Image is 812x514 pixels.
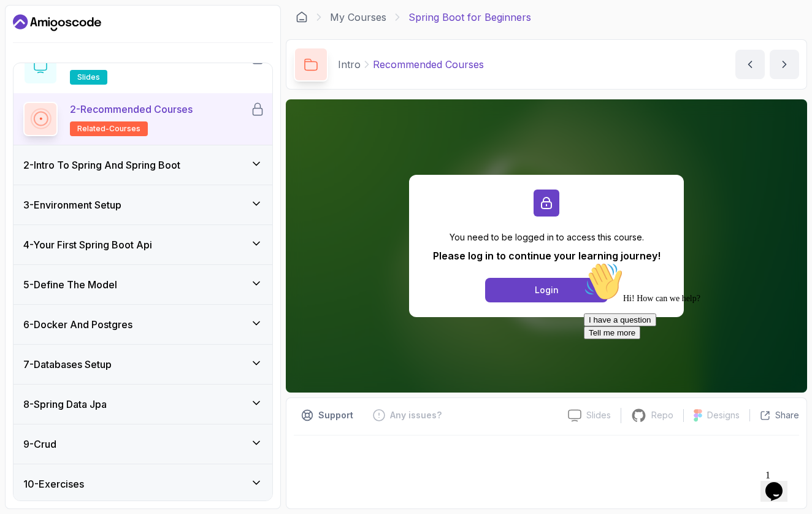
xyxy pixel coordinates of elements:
a: Dashboard [13,13,101,33]
button: I have a question [5,56,77,69]
div: 👋Hi! How can we help?I have a questionTell me more [5,5,226,82]
button: 10-Exercises [13,464,272,504]
iframe: chat widget [579,257,800,459]
a: Dashboard [296,11,308,23]
p: Please log in to continue your learning journey! [433,248,661,263]
h3: 7 - Databases Setup [23,357,112,372]
iframe: chat widget [760,465,800,502]
span: Hi! How can we help? [5,37,121,46]
p: Any issues? [390,409,442,421]
button: 3-Environment Setup [13,185,272,224]
p: Support [318,409,353,421]
button: Tell me more [5,69,61,82]
button: 7-Databases Setup [13,345,272,384]
h3: 5 - Define The Model [23,277,117,292]
button: 2-Intro To Spring And Spring Boot [13,145,272,185]
img: :wave: [5,5,44,44]
a: My Courses [330,10,386,25]
h3: 2 - Intro To Spring And Spring Boot [23,158,180,172]
button: previous content [735,50,765,79]
button: next content [770,50,799,79]
button: 5-Define The Model [13,265,272,304]
h3: 8 - Spring Data Jpa [23,397,107,412]
button: 2-Recommended Coursesrelated-courses [23,102,262,136]
button: Login [485,278,608,302]
h3: 4 - Your First Spring Boot Api [23,237,152,252]
span: related-courses [77,124,140,134]
p: You need to be logged in to access this course. [433,231,661,244]
p: 2 - Recommended Courses [70,102,193,117]
p: Intro [338,57,361,72]
p: Recommended Courses [373,57,484,72]
p: Spring Boot for Beginners [408,10,531,25]
div: Login [535,284,559,296]
button: 1-Slidesslides [23,50,262,85]
h3: 3 - Environment Setup [23,198,121,212]
button: 9-Crud [13,424,272,464]
button: 4-Your First Spring Boot Api [13,225,272,264]
h3: 10 - Exercises [23,477,84,491]
span: slides [77,72,100,82]
h3: 6 - Docker And Postgres [23,317,132,332]
button: 8-Spring Data Jpa [13,385,272,424]
button: Support button [294,405,361,425]
h3: 9 - Crud [23,437,56,451]
button: 6-Docker And Postgres [13,305,272,344]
